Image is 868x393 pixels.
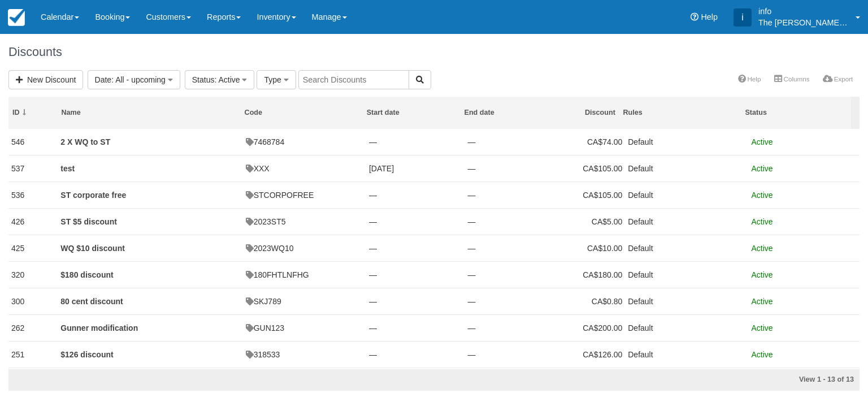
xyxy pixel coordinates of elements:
[243,129,366,156] td: 7468784
[366,341,465,368] td: —
[625,155,748,182] td: Default
[465,314,564,341] td: —
[752,137,773,146] span: Active
[752,164,773,173] span: Active
[8,235,58,261] td: 425
[465,129,564,156] td: —
[58,155,242,182] td: test
[243,235,366,261] td: 2023WQ10
[8,288,58,314] td: 300
[465,288,564,314] td: —
[752,270,773,279] span: Active
[366,129,465,156] td: —
[88,70,180,89] button: Date: All - upcoming
[367,108,457,118] div: Start date
[12,108,54,118] div: ID
[625,182,748,208] td: Default
[60,323,138,332] a: Gunner modification
[366,314,465,341] td: —
[60,191,126,200] a: ST corporate free
[465,341,564,368] td: —
[563,288,625,314] td: CA$0.80
[8,182,58,208] td: 536
[563,182,625,208] td: CA$105.00
[563,208,625,235] td: CA$5.00
[752,191,773,200] span: Active
[752,323,773,332] span: Active
[752,244,773,253] span: Active
[185,70,255,89] button: Status: Active
[111,75,166,84] span: : All - upcoming
[734,8,752,27] div: i
[581,375,854,385] div: View 1 - 13 of 13
[465,155,564,182] td: —
[563,341,625,368] td: CA$126.00
[749,314,860,341] td: Active
[214,75,240,84] span: : Active
[58,261,242,288] td: $180 discount
[563,155,625,182] td: CA$105.00
[58,314,242,341] td: Gunner modification
[366,288,465,314] td: —
[752,350,773,359] span: Active
[625,208,748,235] td: Default
[8,9,25,26] img: checkfront-main-nav-mini-logo.png
[58,208,242,235] td: ST $5 discount
[8,155,58,182] td: 537
[625,314,748,341] td: Default
[243,261,366,288] td: 180FHTLNFHG
[366,208,465,235] td: —
[243,288,366,314] td: SKJ789
[464,108,554,118] div: End date
[243,314,366,341] td: GUN123
[60,137,110,146] a: 2 X WQ to ST
[60,244,125,253] a: WQ $10 discount
[749,261,860,288] td: Active
[758,6,849,17] p: info
[95,75,112,84] span: Date
[465,208,564,235] td: —
[745,108,847,118] div: Status
[245,108,359,118] div: Code
[625,129,748,156] td: Default
[749,155,860,182] td: Active
[8,208,58,235] td: 426
[58,182,242,208] td: ST corporate free
[749,235,860,261] td: Active
[749,129,860,156] td: Active
[60,217,117,226] a: ST $5 discount
[366,155,465,182] td: Thu 26 June 2025
[264,75,281,84] span: Type
[366,261,465,288] td: —
[192,75,215,84] span: Status
[623,108,737,118] div: Rules
[366,182,465,208] td: —
[758,17,849,28] p: The [PERSON_NAME] Shale Geoscience Foundation
[8,341,58,368] td: 251
[562,108,615,118] div: Discount
[625,261,748,288] td: Default
[563,235,625,261] td: CA$10.00
[625,288,748,314] td: Default
[8,314,58,341] td: 262
[60,270,113,279] a: $180 discount
[731,71,767,87] a: Help
[243,155,366,182] td: XXX
[563,261,625,288] td: CA$180.00
[816,71,860,87] a: Export
[8,129,58,156] td: 546
[731,71,860,89] ul: More
[243,208,366,235] td: 2023ST5
[243,182,366,208] td: STCORPOFREE
[749,208,860,235] td: Active
[60,350,113,359] a: $126 discount
[752,217,773,226] span: Active
[625,341,748,368] td: Default
[60,297,123,306] a: 80 cent discount
[257,70,296,89] button: Type
[366,235,465,261] td: —
[767,71,816,87] a: Columns
[563,129,625,156] td: CA$74.00
[465,261,564,288] td: —
[58,129,242,156] td: 2 X WQ to ST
